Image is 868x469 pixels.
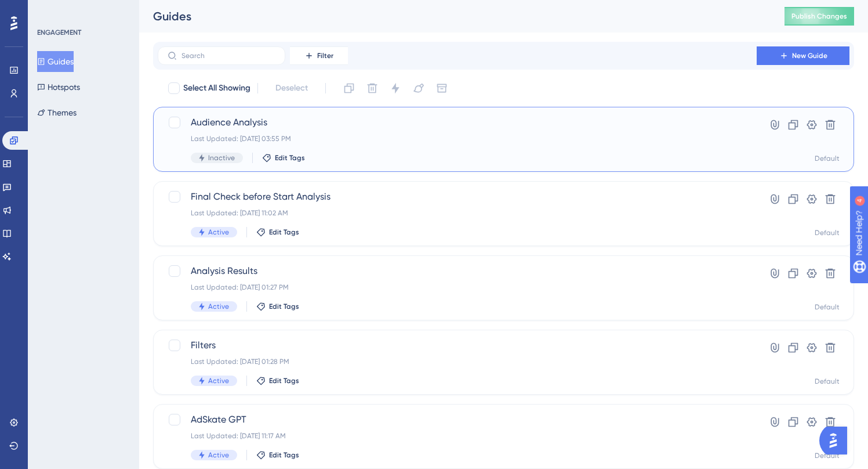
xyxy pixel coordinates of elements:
[275,153,305,163] span: Edit Tags
[191,190,724,204] span: Final Check before Start Analysis
[27,3,72,17] span: Need Help?
[191,283,724,292] div: Last Updated: [DATE] 01:27 PM
[37,102,77,123] button: Themes
[269,228,299,237] span: Edit Tags
[256,228,299,237] button: Edit Tags
[791,12,847,21] span: Publish Changes
[191,116,724,129] span: Audience Analysis
[815,377,840,386] div: Default
[208,228,229,237] span: Active
[815,228,840,237] div: Default
[262,153,305,163] button: Edit Tags
[792,51,827,60] span: New Guide
[191,338,724,352] span: Filters
[815,302,840,312] div: Default
[275,81,308,95] span: Deselect
[191,208,724,218] div: Last Updated: [DATE] 11:02 AM
[269,376,299,385] span: Edit Tags
[191,134,724,143] div: Last Updated: [DATE] 03:55 PM
[37,77,80,98] button: Hotspots
[37,51,74,72] button: Guides
[317,51,333,60] span: Filter
[191,431,724,441] div: Last Updated: [DATE] 11:17 AM
[256,450,299,460] button: Edit Tags
[81,6,84,15] div: 4
[153,8,756,24] div: Guides
[256,302,299,311] button: Edit Tags
[208,153,235,163] span: Inactive
[815,451,840,460] div: Default
[265,78,318,99] button: Deselect
[785,7,854,26] button: Publish Changes
[183,81,250,95] span: Select All Showing
[208,302,229,311] span: Active
[269,302,299,311] span: Edit Tags
[757,46,849,65] button: New Guide
[181,52,275,60] input: Search
[269,450,299,460] span: Edit Tags
[208,376,229,385] span: Active
[815,154,840,163] div: Default
[191,413,724,427] span: AdSkate GPT
[191,264,724,278] span: Analysis Results
[819,423,854,458] iframe: UserGuiding AI Assistant Launcher
[256,376,299,385] button: Edit Tags
[37,28,81,37] div: ENGAGEMENT
[290,46,348,65] button: Filter
[191,357,724,366] div: Last Updated: [DATE] 01:28 PM
[208,450,229,460] span: Active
